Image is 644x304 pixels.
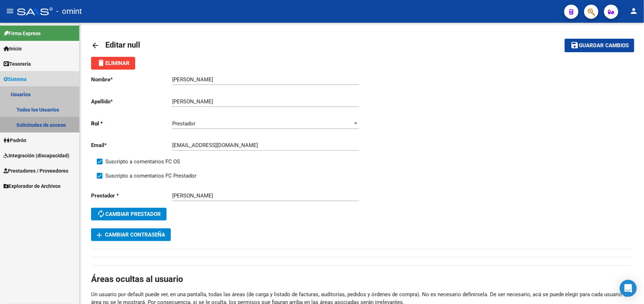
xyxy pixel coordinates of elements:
div: Open Intercom Messenger [620,280,637,297]
span: Suscripto a comentarios FC OS [105,157,180,166]
span: Prestadores / Proveedores [4,167,68,175]
p: Apellido [91,98,172,105]
p: Rol * [91,120,172,127]
span: Cambiar prestador [97,211,161,217]
span: Explorador de Archivos [4,182,60,190]
span: Integración (discapacidad) [4,152,69,159]
mat-icon: person [630,7,638,15]
button: Eliminar [91,57,135,70]
span: Sistema [4,75,27,83]
mat-icon: delete [97,59,105,67]
span: Cambiar Contraseña [97,232,165,238]
span: Inicio [4,45,22,53]
span: Padrón [4,136,26,144]
mat-icon: menu [6,7,14,15]
span: Guardar cambios [579,43,629,49]
span: Prestador [172,120,195,127]
span: Eliminar [97,60,130,66]
p: Email [91,141,172,149]
span: Editar null [105,40,140,49]
p: Prestador * [91,192,172,200]
span: Firma Express [4,29,41,37]
mat-icon: add [95,231,104,239]
span: Suscripto a comentarios FC Prestador [105,172,196,180]
span: Tesorería [4,60,31,68]
mat-icon: autorenew [97,210,105,218]
mat-icon: save [570,41,579,49]
button: Guardar cambios [565,39,634,52]
button: Cambiar prestador [91,208,167,221]
button: Cambiar Contraseña [91,228,171,241]
p: Nombre [91,76,172,83]
mat-icon: arrow_back [91,41,100,50]
h1: Áreas ocultas al usuario [91,273,633,285]
span: - omint [56,4,82,19]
